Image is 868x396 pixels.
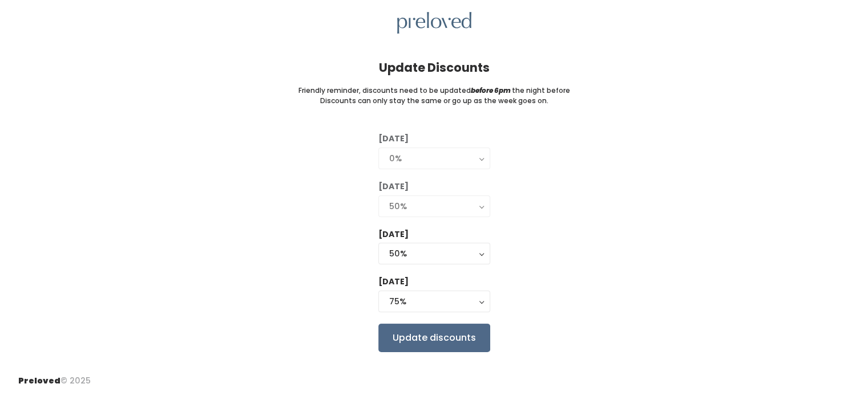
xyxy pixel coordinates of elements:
[378,324,490,352] input: Update discounts
[18,375,60,386] span: Preloved
[378,291,490,312] button: 75%
[18,366,91,387] div: © 2025
[378,181,409,193] label: [DATE]
[378,133,409,145] label: [DATE]
[389,295,479,308] div: 75%
[379,61,490,74] h4: Update Discounts
[389,247,479,260] div: 50%
[378,243,490,264] button: 50%
[378,195,490,217] button: 50%
[320,96,548,106] small: Discounts can only stay the same or go up as the week goes on.
[298,85,570,96] small: Friendly reminder, discounts need to be updated the night before
[471,85,511,95] i: before 6pm
[389,152,479,165] div: 0%
[389,200,479,213] div: 50%
[378,228,409,240] label: [DATE]
[378,276,409,288] label: [DATE]
[397,12,471,34] img: preloved logo
[378,148,490,169] button: 0%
